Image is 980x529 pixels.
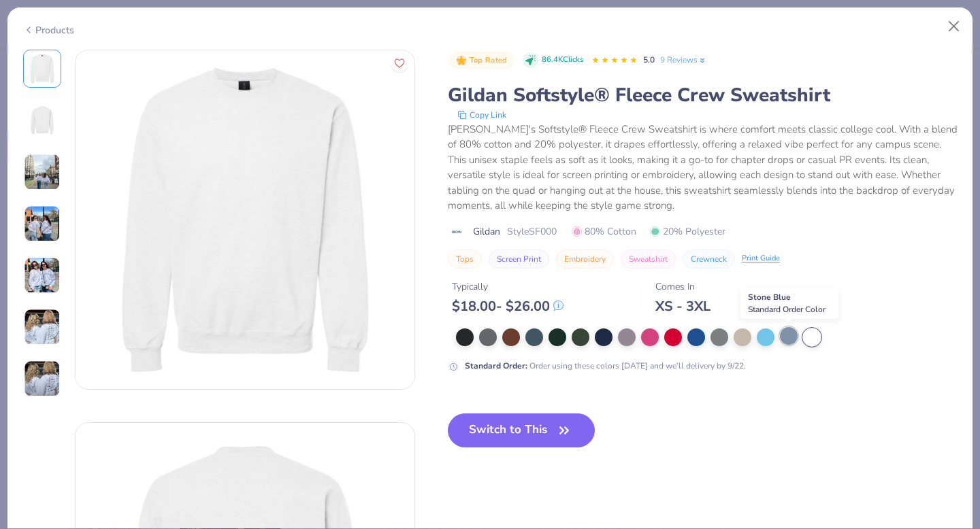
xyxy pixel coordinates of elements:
span: Standard Order Color [748,304,826,315]
button: Switch to This [448,413,595,447]
div: Gildan Softstyle® Fleece Crew Sweatshirt [448,82,958,108]
span: Style SF000 [507,224,557,239]
img: User generated content [24,205,61,242]
span: 5.0 [643,54,655,65]
div: Comes In [655,279,710,294]
div: Print Guide [742,253,780,264]
img: brand logo [448,226,466,237]
button: Sweatshirt [621,250,676,269]
img: User generated content [24,257,61,294]
img: User generated content [24,154,61,190]
div: [PERSON_NAME]'s Softstyle® Fleece Crew Sweatshirt is where comfort meets classic college cool. Wi... [448,122,958,214]
img: Top Rated sort [456,55,467,66]
img: User generated content [24,360,61,397]
button: Close [941,14,967,39]
strong: Standard Order : [465,360,527,371]
span: 20% Polyester [650,224,725,239]
span: 86.4K Clicks [542,54,583,66]
div: $ 18.00 - $ 26.00 [452,298,563,315]
button: Screen Print [489,250,549,269]
img: Front [26,52,59,85]
span: Top Rated [470,56,508,64]
div: 5.0 Stars [591,50,638,71]
div: Stone Blue [740,288,839,319]
div: XS - 3XL [655,298,710,315]
a: 9 Reviews [660,54,707,66]
button: copy to clipboard [453,108,510,122]
span: 80% Cotton [572,224,636,239]
div: Products [23,23,74,37]
button: Badge Button [449,52,514,69]
button: Like [391,54,408,72]
img: Front [76,50,414,389]
button: Embroidery [556,250,614,269]
img: User generated content [24,309,61,345]
div: Order using these colors [DATE] and we’ll delivery by 9/22. [465,360,746,372]
button: Crewneck [683,250,735,269]
img: Back [26,104,59,137]
button: Tops [448,250,482,269]
span: Gildan [473,224,500,239]
div: Typically [452,279,563,294]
